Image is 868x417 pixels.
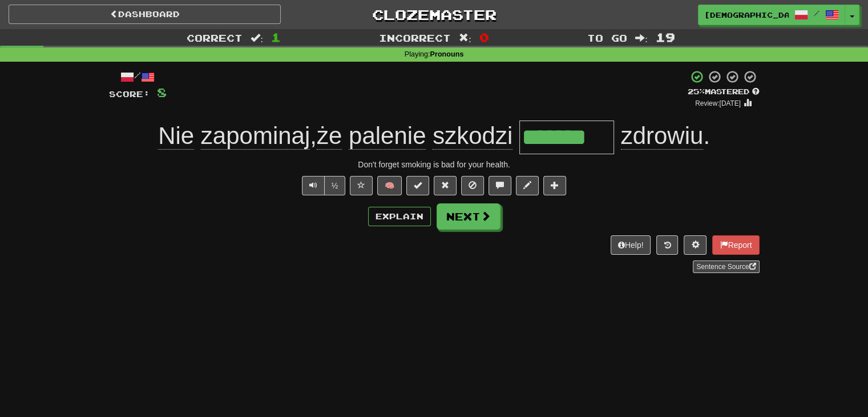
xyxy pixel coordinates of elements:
[587,32,627,43] span: To go
[349,122,426,150] span: palenie
[251,33,263,43] span: :
[430,50,464,58] strong: Pronouns
[109,70,167,84] div: /
[433,122,512,150] span: szkodzi
[379,32,451,43] span: Incorrect
[614,122,710,150] span: .
[187,32,243,43] span: Correct
[688,87,760,97] div: Mastered
[488,176,511,195] button: Discuss sentence (alt+u)
[698,5,845,25] a: [DEMOGRAPHIC_DATA] /
[317,122,342,150] span: że
[712,235,759,255] button: Report
[461,176,484,195] button: Ignore sentence (alt+i)
[158,122,519,150] span: ,
[693,260,759,273] a: Sentence Source
[459,33,471,43] span: :
[406,176,429,195] button: Set this sentence to 100% Mastered (alt+m)
[157,85,167,99] span: 8
[704,10,789,20] span: [DEMOGRAPHIC_DATA]
[158,122,194,150] span: Nie
[656,235,678,255] button: Round history (alt+y)
[437,203,500,230] button: Next
[350,176,373,195] button: Favorite sentence (alt+f)
[543,176,566,195] button: Add to collection (alt+a)
[9,5,281,24] a: Dashboard
[621,122,704,150] span: zdrowiu
[300,176,346,195] div: Text-to-speech controls
[635,33,648,43] span: :
[656,30,675,44] span: 19
[479,30,489,44] span: 0
[611,235,651,255] button: Help!
[201,122,310,150] span: zapominaj
[377,176,402,195] button: 🧠
[271,30,281,44] span: 1
[695,99,741,107] small: Review: [DATE]
[434,176,457,195] button: Reset to 0% Mastered (alt+r)
[298,5,570,25] a: Clozemaster
[688,87,705,96] span: 25 %
[814,9,819,17] span: /
[109,89,150,99] span: Score:
[302,176,325,195] button: Play sentence audio (ctl+space)
[109,159,760,170] div: Don't forget smoking is bad for your health.
[324,176,346,195] button: ½
[368,207,431,226] button: Explain
[516,176,539,195] button: Edit sentence (alt+d)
